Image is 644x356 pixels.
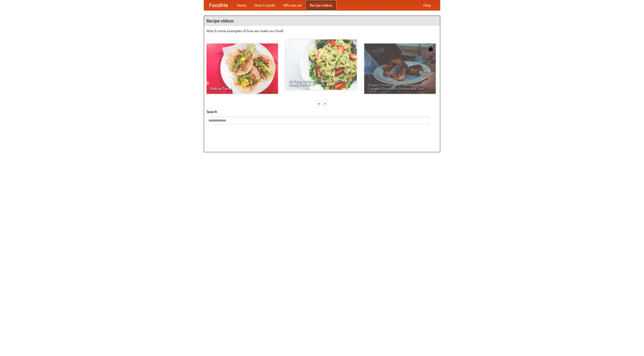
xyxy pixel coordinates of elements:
span: Making Tacos [210,87,274,90]
a: Recipe videos [306,0,336,10]
a: Home [233,0,251,10]
div: « [317,100,321,107]
div: » [323,100,327,107]
img: 483408.png [428,46,433,51]
span: An Easy, Summery Tomato Pasta That's Ready for Fall [289,79,353,86]
h5: Search [207,109,437,114]
a: Help [419,0,435,10]
a: Making Tacos [207,44,278,94]
a: An Easy, Summery Tomato Pasta That's Ready for Fall [285,39,357,90]
p: Watch some examples of how we make our food! [207,28,437,33]
a: How it works [251,0,279,10]
a: FoodMe [204,0,233,10]
h4: Recipe videos [204,16,440,26]
a: Who we are [279,0,306,10]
